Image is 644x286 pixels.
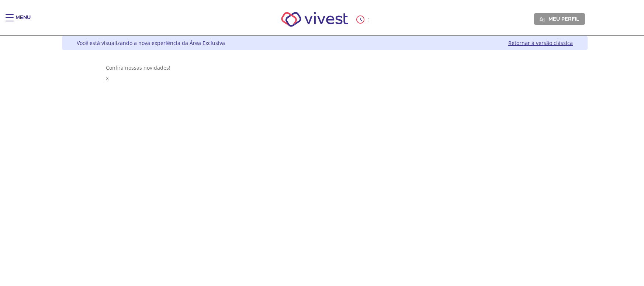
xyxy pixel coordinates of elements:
span: X [106,75,109,82]
img: Meu perfil [540,17,545,22]
div: Vivest [56,36,588,286]
img: Vivest [273,4,357,35]
div: Menu [15,14,31,29]
a: Retornar à versão clássica [508,39,573,46]
div: : [356,15,371,24]
div: Confira nossas novidades! [106,64,544,71]
span: Meu perfil [548,15,579,22]
div: Você está visualizando a nova experiência da Área Exclusiva [77,39,225,46]
a: Meu perfil [534,13,585,24]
